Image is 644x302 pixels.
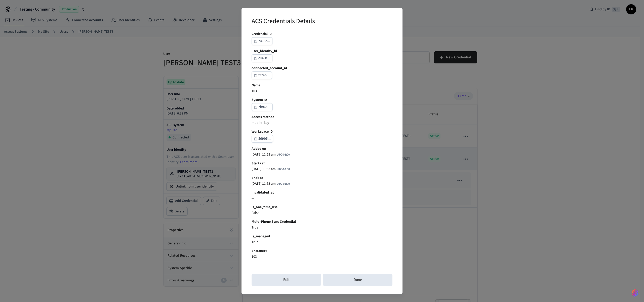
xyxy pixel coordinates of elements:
b: Entrances [252,248,392,254]
p: -- [252,196,392,201]
b: is_managed [252,234,392,239]
button: 5d9b5... [252,135,273,143]
button: c048b... [252,54,272,62]
div: America/Belem [252,152,290,157]
span: UTC-03:00 [277,153,290,157]
span: UTC-03:00 [277,167,290,172]
p: 103 [252,89,392,94]
div: 7b966... [258,104,270,110]
button: Done [323,274,392,286]
div: f97eb... [258,72,270,79]
span: [DATE] 11:53 am [252,181,276,186]
div: 5d9b5... [258,136,271,142]
p: 103 [252,254,392,259]
div: America/Belem [252,167,290,172]
b: Added on [252,146,392,152]
button: Edit [252,274,321,286]
button: f97eb... [252,71,272,79]
b: user_identity_id [252,49,392,54]
b: Ends at [252,175,392,181]
p: True [252,225,392,230]
p: True [252,240,392,245]
b: Access Method [252,115,392,120]
div: America/Belem [252,181,290,186]
img: SeamLogoGradient.69752ec5.svg [632,289,638,297]
b: System ID [252,97,392,103]
div: 7418e... [258,38,270,44]
b: Name [252,83,392,88]
b: Credential ID [252,31,392,37]
h2: ACS Credentials Details [252,14,378,29]
b: invalidated_at [252,190,392,195]
b: Multi-Phone Sync Credential [252,219,392,224]
span: [DATE] 11:53 am [252,167,276,172]
button: 7418e... [252,37,272,45]
p: mobile_key [252,120,392,126]
b: is_one_time_use [252,205,392,210]
b: Assigned To [252,263,392,268]
b: Starts at [252,161,392,166]
span: [DATE] 11:53 am [252,152,276,157]
div: c048b... [258,55,270,61]
button: 7b966... [252,103,273,111]
p: False [252,210,392,216]
span: UTC-03:00 [277,182,290,186]
b: Workspace ID [252,129,392,134]
b: connected_account_id [252,66,392,71]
